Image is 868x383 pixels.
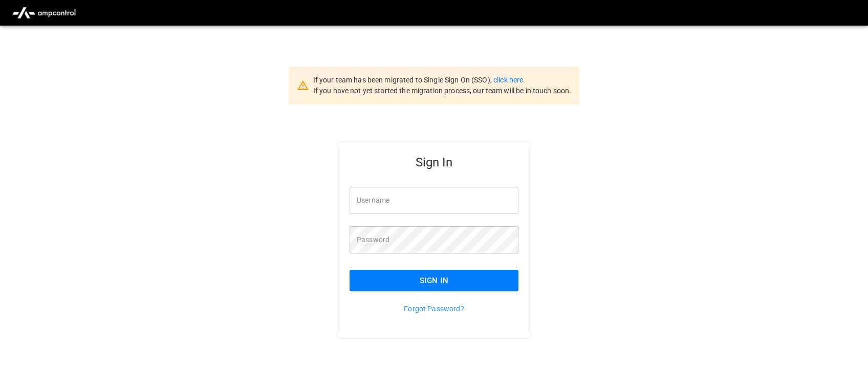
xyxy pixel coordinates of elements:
[313,76,493,84] span: If your team has been migrated to Single Sign On (SSO),
[350,304,518,314] p: Forgot Password?
[350,154,518,171] h5: Sign In
[493,76,525,84] a: click here.
[8,3,80,23] img: ampcontrol.io logo
[350,270,518,291] button: Sign In
[313,87,572,95] span: If you have not yet started the migration process, our team will be in touch soon.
